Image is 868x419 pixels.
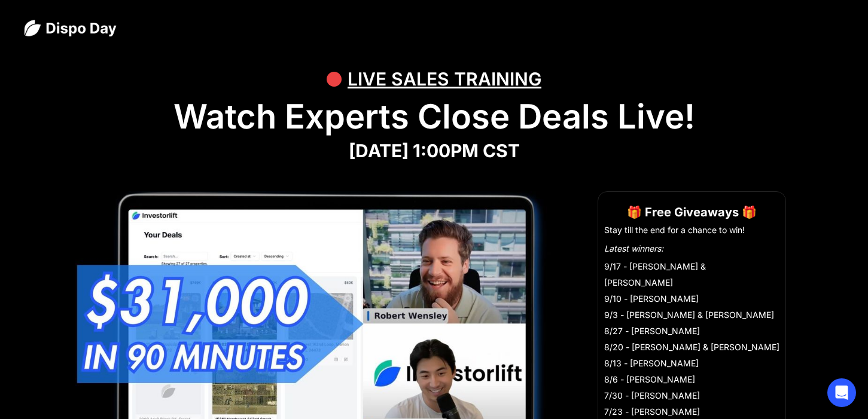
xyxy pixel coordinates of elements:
li: Stay till the end for a chance to win! [604,224,779,236]
em: Latest winners: [604,243,663,253]
h1: Watch Experts Close Deals Live! [24,97,844,137]
strong: [DATE] 1:00PM CST [349,140,520,161]
div: Open Intercom Messenger [827,378,856,407]
strong: 🎁 Free Giveaways 🎁 [627,205,757,219]
div: LIVE SALES TRAINING [348,61,541,97]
